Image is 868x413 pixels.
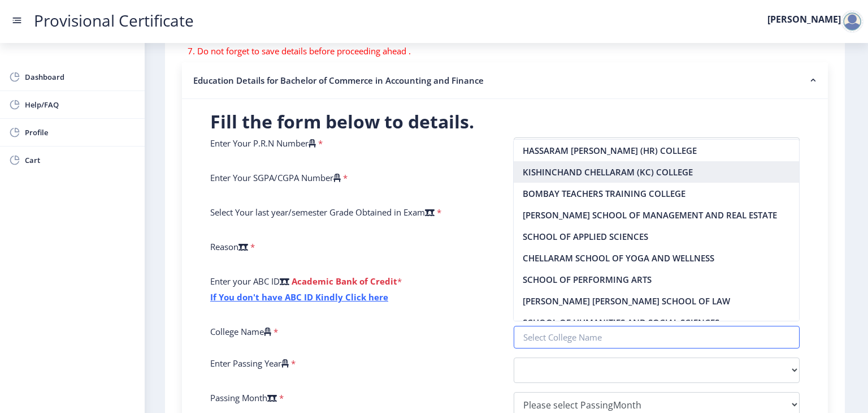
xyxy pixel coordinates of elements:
b: Academic Bank of Credit [292,276,397,287]
span: Cart [25,153,136,167]
nb-accordion-item-header: Education Details for Bachelor of Commerce in Accounting and Finance [182,62,828,99]
label: College Name [210,326,271,337]
nb-option: SCHOOL OF APPLIED SCIENCES [514,226,799,247]
nb-option: CHELLARAM SCHOOL OF YOGA AND WELLNESS [514,247,799,269]
label: Enter your ABC ID [210,276,289,287]
label: Passing Month [210,392,277,403]
nb-option: SCHOOL OF HUMANITIES AND SOCIAL SCIENCES [514,312,799,333]
nb-option: KISHINCHAND CHELLARAM (KC) COLLEGE [514,161,799,183]
span: Profile [25,126,136,139]
span: Dashboard [25,70,136,84]
label: Enter Your P.R.N Number [210,137,316,149]
label: [PERSON_NAME] [767,15,841,24]
input: Select College Name [514,326,800,349]
a: Provisional Certificate [23,15,205,27]
nb-option: BOMBAY TEACHERS TRAINING COLLEGE [514,183,799,204]
nb-option: SCHOOL OF PERFORMING ARTS [514,269,799,290]
a: If You don't have ABC ID Kindly Click here [210,291,388,303]
nb-option: [PERSON_NAME] SCHOOL OF MANAGEMENT AND REAL ESTATE [514,204,799,226]
nb-option: HASSARAM [PERSON_NAME] (HR) COLLEGE [514,140,799,161]
h2: Fill the form below to details. [210,110,800,133]
p: 7. Do not forget to save details before proceeding ahead . [188,45,601,57]
input: P.R.N Number [514,137,800,163]
label: Enter Your SGPA/CGPA Number [210,172,341,183]
label: Enter Passing Year [210,358,289,369]
nb-option: [PERSON_NAME] [PERSON_NAME] SCHOOL OF LAW [514,290,799,312]
span: Help/FAQ [25,98,136,111]
label: Select Your last year/semester Grade Obtained in Exam [210,206,435,218]
label: Reason [210,241,248,252]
